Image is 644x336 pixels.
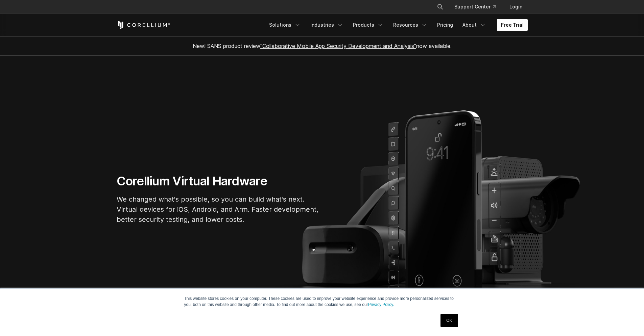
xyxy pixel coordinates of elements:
span: New! SANS product review now available. [193,43,452,49]
a: Industries [306,19,348,31]
div: Navigation Menu [429,1,528,13]
div: Navigation Menu [265,19,528,31]
a: Solutions [265,19,305,31]
a: Privacy Policy. [368,302,394,307]
a: Products [349,19,388,31]
button: Search [434,1,446,13]
a: Login [504,1,528,13]
p: This website stores cookies on your computer. These cookies are used to improve your website expe... [184,295,460,308]
a: Pricing [433,19,457,31]
a: Support Center [449,1,501,13]
a: Resources [389,19,432,31]
a: About [458,19,490,31]
a: Corellium Home [117,21,170,29]
a: Free Trial [497,19,528,31]
a: OK [440,314,458,327]
p: We changed what's possible, so you can build what's next. Virtual devices for iOS, Android, and A... [117,194,319,225]
a: "Collaborative Mobile App Security Development and Analysis" [260,43,416,49]
h1: Corellium Virtual Hardware [117,174,319,189]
